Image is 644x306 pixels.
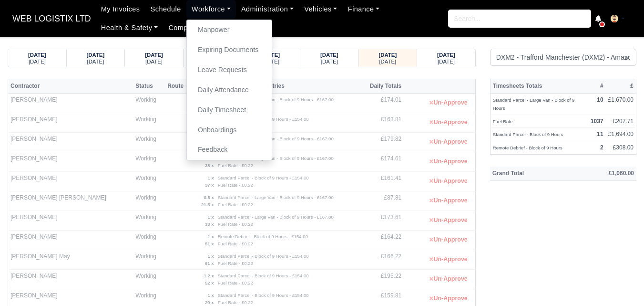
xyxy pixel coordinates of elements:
[96,19,164,37] a: Health & Safety
[133,94,165,113] td: Working
[424,194,472,208] button: Un-Approve
[448,10,591,28] input: Search...
[358,172,404,191] td: £161.41
[8,270,133,289] td: [PERSON_NAME]
[8,191,133,211] td: [PERSON_NAME] [PERSON_NAME]
[490,167,570,181] th: Grand Total
[218,280,253,285] small: Fuel Rate - £0.22
[379,52,397,58] strong: [DATE]
[424,253,472,266] button: Un-Approve
[606,79,636,93] th: £
[493,97,575,111] small: Standard Parcel - Large Van - Block of 9 Hours
[207,253,214,259] strong: 1 x
[207,175,214,180] strong: 1 x
[606,115,636,128] td: £207.71
[133,79,165,93] th: Status
[493,145,562,150] small: Remote Debrief - Block of 9 Hours
[424,155,472,169] button: Un-Approve
[606,94,636,115] td: £1,670.00
[358,191,404,211] td: £87.81
[218,202,253,207] small: Fuel Rate - £0.22
[28,52,46,58] strong: [DATE]
[133,270,165,289] td: Working
[358,113,404,133] td: £163.81
[145,59,163,64] small: [DATE]
[358,211,404,231] td: £173.61
[191,20,268,40] a: Manpower
[218,175,309,180] small: Standard Parcel - Block of 9 Hours - £154.00
[133,152,165,172] td: Working
[191,120,268,140] a: Onboardings
[358,94,404,113] td: £174.01
[205,280,214,285] strong: 52 x
[424,116,472,129] button: Un-Approve
[218,19,254,37] a: Reports
[207,293,214,298] strong: 1 x
[358,79,404,93] th: Daily Totals
[8,79,133,93] th: Contractor
[133,113,165,133] td: Working
[205,163,214,168] strong: 38 x
[424,292,472,306] button: Un-Approve
[191,140,268,160] a: Feedback
[8,231,133,250] td: [PERSON_NAME]
[218,195,334,200] small: Standard Parcel - Large Van - Block of 9 Hours - £167.00
[218,182,253,188] small: Fuel Rate - £0.22
[133,250,165,270] td: Working
[591,118,603,125] strong: 1037
[493,132,563,137] small: Standard Parcel - Block of 9 Hours
[205,222,214,227] strong: 33 x
[87,59,104,64] small: [DATE]
[133,191,165,211] td: Working
[218,163,253,168] small: Fuel Rate - £0.22
[165,79,191,93] th: Route
[606,128,636,141] td: £1,694.00
[218,261,253,266] small: Fuel Rate - £0.22
[218,136,334,141] small: Standard Parcel - Large Van - Block of 9 Hours - £167.00
[29,59,46,64] small: [DATE]
[145,52,163,58] strong: [DATE]
[424,174,472,188] button: Un-Approve
[424,135,472,149] button: Un-Approve
[163,19,218,37] a: Compliance
[597,96,603,103] strong: 10
[8,250,133,270] td: [PERSON_NAME] May
[87,52,105,58] strong: [DATE]
[205,261,214,266] strong: 61 x
[201,202,214,207] strong: 21.5 x
[133,133,165,152] td: Working
[218,253,309,259] small: Standard Parcel - Block of 9 Hours - £154.00
[218,222,253,227] small: Fuel Rate - £0.22
[191,60,268,80] a: Leave Requests
[218,234,308,239] small: Remote Debrief - Block of 9 Hours - £154.00
[600,144,603,151] strong: 2
[8,113,133,133] td: [PERSON_NAME]
[588,79,606,93] th: #
[218,97,334,102] small: Standard Parcel - Large Van - Block of 9 Hours - £167.00
[191,79,358,93] th: Entries
[191,40,268,60] a: Expiring Documents
[204,195,214,200] strong: 0.5 x
[358,270,404,289] td: £195.22
[320,52,338,58] strong: [DATE]
[205,182,214,188] strong: 37 x
[133,172,165,191] td: Working
[358,231,404,250] td: £164.22
[8,133,133,152] td: [PERSON_NAME]
[424,233,472,247] button: Un-Approve
[218,293,309,298] small: Standard Parcel - Block of 9 Hours - £154.00
[8,211,133,231] td: [PERSON_NAME]
[606,141,636,155] td: £308.00
[424,272,472,286] button: Un-Approve
[596,260,644,306] iframe: Chat Widget
[205,300,214,305] strong: 29 x
[218,241,253,246] small: Fuel Rate - £0.22
[191,80,268,100] a: Daily Attendance
[218,214,334,220] small: Standard Parcel - Large Van - Block of 9 Hours - £167.00
[133,211,165,231] td: Working
[358,133,404,152] td: £179.82
[218,156,334,161] small: Standard Parcel - Large Van - Block of 9 Hours - £167.00
[191,100,268,120] a: Daily Timesheet
[207,234,214,239] strong: 1 x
